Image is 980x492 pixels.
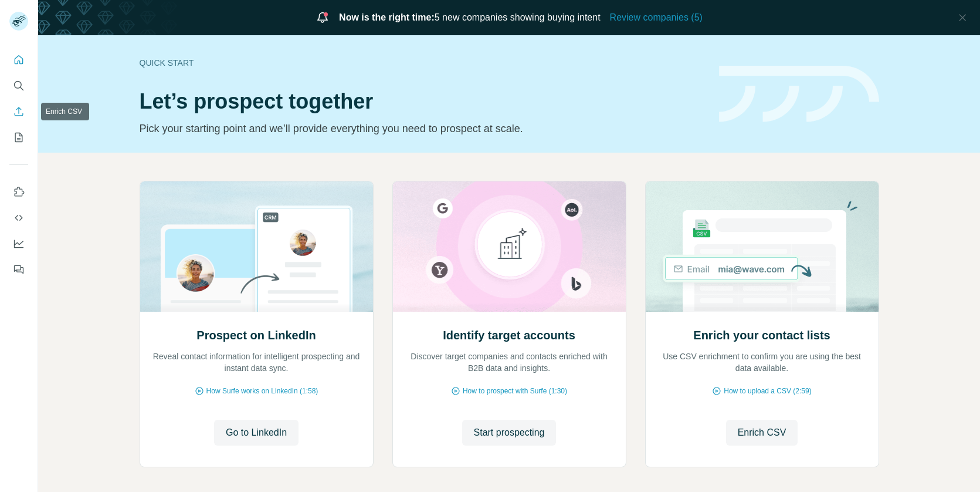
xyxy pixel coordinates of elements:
p: Reveal contact information for intelligent prospecting and instant data sync. [152,351,361,374]
button: Feedback [9,259,28,280]
button: Start prospecting [462,420,557,446]
img: Enrich your contact lists [645,181,879,312]
p: Pick your starting point and we’ll provide everything you need to prospect at scale. [140,120,705,137]
span: How Surfe works on LinkedIn (1:58) [206,386,318,396]
button: Review companies (5) [610,11,703,25]
button: Enrich CSV [726,420,798,446]
span: Enrich CSV [738,426,786,440]
button: Go to LinkedIn [214,420,299,446]
h2: Identify target accounts [443,327,575,343]
span: 5 new companies showing buying intent [339,11,601,25]
h1: Let’s prospect together [140,90,705,113]
button: Enrich CSV [9,101,28,122]
h2: Prospect on LinkedIn [196,327,316,343]
span: Now is the right time: [339,12,435,22]
button: Dashboard [9,233,28,254]
p: Use CSV enrichment to confirm you are using the best data available. [657,351,867,374]
span: Start prospecting [474,426,545,440]
span: How to prospect with Surfe (1:30) [463,386,567,396]
span: Go to LinkedIn [226,426,287,440]
button: Quick start [9,49,28,70]
h2: Enrich your contact lists [693,327,830,343]
button: My lists [9,127,28,148]
p: Discover target companies and contacts enriched with B2B data and insights. [405,351,614,374]
img: banner [719,66,879,123]
button: Use Surfe on LinkedIn [9,181,28,203]
img: Identify target accounts [392,181,626,312]
span: How to upload a CSV (2:59) [724,386,811,396]
button: Search [9,75,28,96]
button: Use Surfe API [9,207,28,228]
img: Prospect on LinkedIn [140,181,374,312]
div: Quick start [140,57,705,69]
